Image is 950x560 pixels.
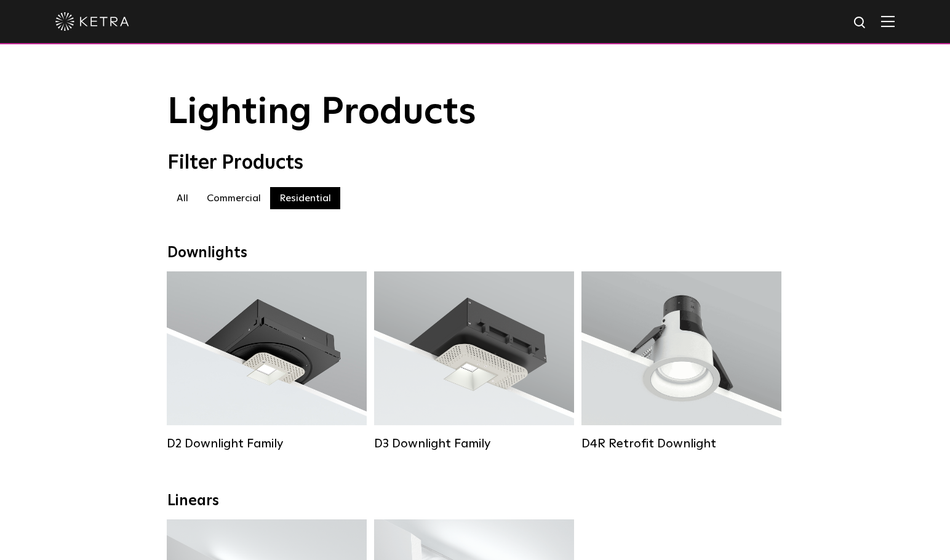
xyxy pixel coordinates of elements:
a: D4R Retrofit Downlight Lumen Output:800Colors:White / BlackBeam Angles:15° / 25° / 40° / 60°Watta... [581,271,781,451]
a: D3 Downlight Family Lumen Output:700 / 900 / 1100Colors:White / Black / Silver / Bronze / Paintab... [374,271,574,451]
span: Lighting Products [167,94,476,131]
label: Residential [270,187,340,209]
a: D2 Downlight Family Lumen Output:1200Colors:White / Black / Gloss Black / Silver / Bronze / Silve... [167,271,367,451]
div: D4R Retrofit Downlight [581,436,781,451]
div: Linears [167,492,783,510]
img: ketra-logo-2019-white [55,12,129,31]
div: Filter Products [167,151,783,175]
div: D2 Downlight Family [167,436,367,451]
img: Hamburger%20Nav.svg [881,15,895,27]
div: D3 Downlight Family [374,436,574,451]
label: Commercial [198,187,270,209]
img: search icon [853,15,868,31]
div: Downlights [167,244,783,262]
label: All [167,187,198,209]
